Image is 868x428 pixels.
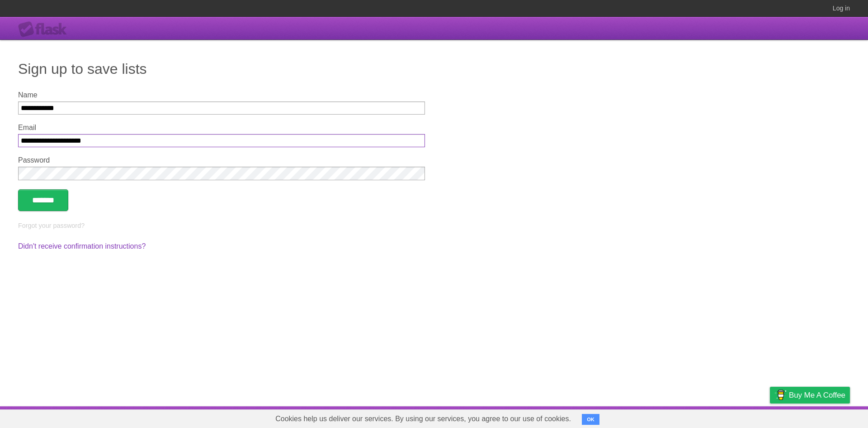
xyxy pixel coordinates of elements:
div: Flask [18,21,72,38]
a: About [650,409,669,426]
button: OK [582,414,599,425]
a: Developers [679,409,716,426]
span: Buy me a coffee [789,387,845,403]
a: Suggest a feature [793,409,850,426]
a: Terms [727,409,747,426]
label: Password [18,156,425,164]
a: Privacy [758,409,782,426]
label: Email [18,124,425,132]
a: Didn't receive confirmation instructions? [18,242,146,250]
img: Buy me a coffee [774,387,787,403]
span: Cookies help us deliver our services. By using our services, you agree to our use of cookies. [266,410,580,428]
a: Buy me a coffee [770,387,850,404]
label: Name [18,91,425,99]
a: Forgot your password? [18,222,85,229]
h1: Sign up to save lists [18,58,850,80]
